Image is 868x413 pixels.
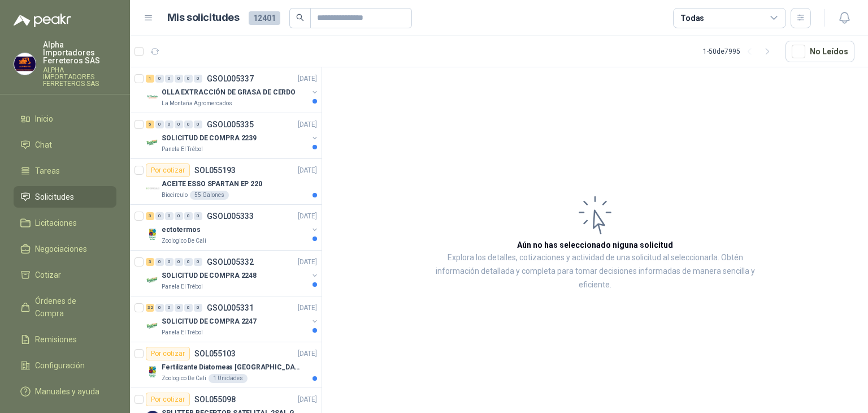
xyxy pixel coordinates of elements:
p: Fertilizante Diatomeas [GEOGRAPHIC_DATA] 25kg Polvo [162,362,302,373]
div: 1 Unidades [209,374,248,383]
p: GSOL005331 [207,304,254,312]
p: Zoologico De Cali [162,374,206,383]
div: 0 [155,212,164,220]
div: 0 [165,121,173,128]
div: 0 [155,304,164,312]
p: [DATE] [298,394,317,405]
a: Manuales y ayuda [14,381,116,402]
div: 0 [175,258,183,266]
p: Panela El Trébol [162,145,203,154]
p: ALPHA IMPORTADORES FERRETEROS SAS [43,67,116,87]
p: GSOL005333 [207,212,254,220]
div: 55 Galones [190,191,229,200]
a: Inicio [14,108,116,130]
p: GSOL005335 [207,121,254,128]
h3: Aún no has seleccionado niguna solicitud [517,239,673,251]
div: 0 [194,304,202,312]
p: GSOL005337 [207,75,254,83]
a: 5 0 0 0 0 0 GSOL005335[DATE] Company LogoSOLICITUD DE COMPRA 2239Panela El Trébol [146,118,319,154]
span: 12401 [249,11,280,25]
div: 0 [155,121,164,128]
div: 0 [175,212,183,220]
a: Cotizar [14,264,116,286]
div: 3 [146,212,154,220]
a: Remisiones [14,329,116,350]
div: 0 [165,75,173,83]
div: 0 [165,304,173,312]
div: Por cotizar [146,164,190,177]
div: 0 [175,121,183,128]
p: Panela El Trébol [162,282,203,291]
p: OLLA EXTRACCIÓN DE GRASA DE CERDO [162,87,296,98]
p: [DATE] [298,74,317,84]
div: 0 [175,304,183,312]
div: 0 [155,258,164,266]
img: Company Logo [146,319,159,333]
img: Company Logo [146,365,159,378]
a: 3 0 0 0 0 0 GSOL005332[DATE] Company LogoSOLICITUD DE COMPRA 2248Panela El Trébol [146,255,319,291]
div: 0 [184,304,193,312]
span: Chat [35,139,52,151]
img: Company Logo [146,182,159,195]
p: SOL055098 [194,395,236,403]
span: Negociaciones [35,243,87,255]
p: [DATE] [298,349,317,359]
a: 3 0 0 0 0 0 GSOL005333[DATE] Company LogoectotermosZoologico De Cali [146,209,319,246]
span: Tareas [35,165,60,177]
span: Cotizar [35,269,61,281]
div: Por cotizar [146,393,190,406]
span: Solicitudes [35,191,74,203]
p: [DATE] [298,257,317,268]
span: Licitaciones [35,217,77,229]
h1: Mis solicitudes [167,10,240,26]
div: 32 [146,304,154,312]
a: Chat [14,134,116,156]
div: Todas [680,12,704,24]
span: Inicio [35,113,53,125]
div: 0 [175,75,183,83]
a: Negociaciones [14,238,116,260]
a: Por cotizarSOL055103[DATE] Company LogoFertilizante Diatomeas [GEOGRAPHIC_DATA] 25kg PolvoZoologi... [130,342,322,388]
div: 0 [184,212,193,220]
p: Explora los detalles, cotizaciones y actividad de una solicitud al seleccionarla. Obtén informaci... [435,251,755,292]
div: 5 [146,121,154,128]
p: SOL055193 [194,166,236,174]
a: Órdenes de Compra [14,290,116,324]
p: Biocirculo [162,191,188,200]
a: Licitaciones [14,212,116,234]
div: 0 [155,75,164,83]
img: Company Logo [146,227,159,241]
p: SOL055103 [194,350,236,358]
div: 0 [184,258,193,266]
p: ectotermos [162,225,201,235]
img: Company Logo [146,136,159,149]
div: 3 [146,258,154,266]
p: Alpha Importadores Ferreteros SAS [43,41,116,64]
div: 0 [194,121,202,128]
p: Zoologico De Cali [162,236,206,246]
a: Configuración [14,355,116,376]
p: La Montaña Agromercados [162,99,232,108]
div: 0 [165,258,173,266]
span: Órdenes de Compra [35,295,106,320]
div: 0 [184,75,193,83]
p: SOLICITUD DE COMPRA 2239 [162,133,257,144]
p: [DATE] [298,119,317,130]
img: Company Logo [146,273,159,287]
a: 1 0 0 0 0 0 GSOL005337[DATE] Company LogoOLLA EXTRACCIÓN DE GRASA DE CERDOLa Montaña Agromercados [146,72,319,108]
img: Logo peakr [14,14,71,27]
a: Por cotizarSOL055193[DATE] Company LogoACEITE ESSO SPARTAN EP 220Biocirculo55 Galones [130,159,322,205]
a: Solicitudes [14,186,116,208]
a: Tareas [14,160,116,182]
img: Company Logo [146,90,159,104]
div: 0 [194,75,202,83]
div: Por cotizar [146,347,190,360]
img: Company Logo [14,53,36,75]
p: GSOL005332 [207,258,254,266]
span: search [296,14,304,21]
span: Configuración [35,359,85,372]
div: 0 [165,212,173,220]
a: 32 0 0 0 0 0 GSOL005331[DATE] Company LogoSOLICITUD DE COMPRA 2247Panela El Trébol [146,301,319,337]
div: 0 [194,258,202,266]
div: 0 [194,212,202,220]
